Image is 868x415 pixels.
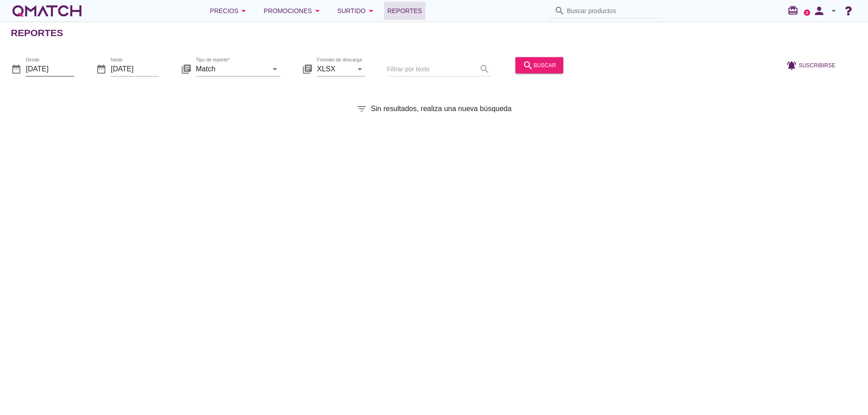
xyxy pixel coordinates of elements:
h2: Reportes [11,26,63,40]
button: Precios [203,2,256,20]
i: arrow_drop_down [354,63,365,74]
i: notifications_active [786,60,799,70]
input: hasta [111,61,159,76]
div: Surtido [337,5,377,16]
text: 2 [806,10,808,14]
i: search [523,60,533,70]
div: buscar [523,60,556,70]
i: person [810,5,828,17]
i: arrow_drop_down [312,5,323,16]
input: Tipo de reporte* [196,61,268,76]
div: Promociones [264,5,323,16]
i: search [554,5,565,16]
input: Desde [26,61,74,76]
span: Reportes [387,5,422,16]
i: library_books [302,63,313,74]
a: Reportes [384,2,426,20]
i: arrow_drop_down [366,5,377,16]
input: Buscar productos [567,4,657,18]
i: redeem [788,5,802,16]
button: Suscribirse [779,57,843,73]
a: 2 [804,9,810,16]
input: Formato de descarga [317,61,353,76]
button: Promociones [256,2,330,20]
button: Surtido [330,2,384,20]
i: arrow_drop_down [238,5,249,16]
a: white-qmatch-logo [11,2,83,20]
i: arrow_drop_down [828,5,839,16]
i: date_range [96,63,107,74]
i: date_range [11,63,22,74]
span: Suscribirse [799,61,835,69]
i: filter_list [356,103,367,114]
i: arrow_drop_down [269,63,280,74]
div: Precios [210,5,249,16]
button: buscar [515,57,563,73]
i: library_books [181,63,192,74]
span: Sin resultados, realiza una nueva búsqueda [371,103,511,114]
